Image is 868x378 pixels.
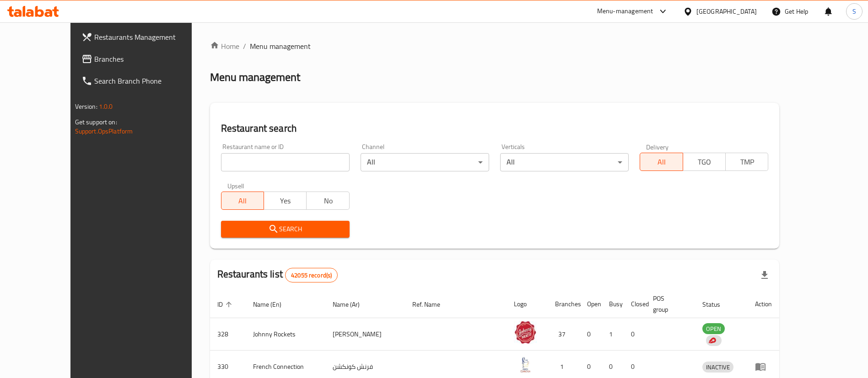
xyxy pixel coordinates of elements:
li: / [243,41,246,52]
span: Ref. Name [412,299,452,310]
span: OPEN [702,324,725,334]
h2: Menu management [210,70,300,85]
label: Delivery [646,144,669,150]
button: All [640,153,683,171]
a: Support.OpsPlatform [75,125,133,137]
th: Open [580,290,602,318]
td: 328 [210,318,246,351]
img: French Connection [514,353,537,376]
div: [GEOGRAPHIC_DATA] [696,6,757,16]
h2: Restaurants list [217,267,338,282]
a: Restaurants Management [74,26,216,48]
td: 1 [602,318,624,351]
div: Menu [755,361,772,372]
img: Johnny Rockets [514,321,537,344]
div: All [500,153,629,171]
span: Get support on: [75,116,117,128]
nav: breadcrumb [210,41,780,52]
button: TMP [725,153,768,171]
td: 0 [624,318,646,351]
span: Version: [75,101,97,112]
button: Search [221,221,350,238]
span: Status [702,299,732,310]
span: Name (En) [253,299,293,310]
div: Export file [754,264,776,286]
span: Yes [268,194,303,208]
span: POS group [653,293,684,315]
span: 42055 record(s) [286,271,337,280]
div: All [361,153,489,171]
span: S [852,6,856,16]
td: 0 [580,318,602,351]
th: Closed [624,290,646,318]
button: No [306,192,349,210]
input: Search for restaurant name or ID.. [221,153,350,171]
div: Menu-management [597,6,653,17]
td: [PERSON_NAME] [325,318,405,351]
span: Branches [94,53,208,64]
th: Logo [507,290,548,318]
a: Search Branch Phone [74,70,216,92]
th: Busy [602,290,624,318]
span: Search Branch Phone [94,75,208,86]
span: All [644,155,679,169]
span: All [225,194,260,208]
span: TMP [729,155,765,169]
h2: Restaurant search [221,122,769,135]
img: delivery hero logo [708,336,716,345]
span: No [310,194,345,208]
td: Johnny Rockets [246,318,326,351]
span: 1.0.0 [99,101,113,112]
span: Name (Ar) [333,299,372,310]
div: Total records count [285,268,338,282]
span: TGO [687,155,722,169]
button: TGO [683,153,726,171]
span: Restaurants Management [94,32,208,43]
span: INACTIVE [702,362,733,373]
button: All [221,192,264,210]
a: Home [210,41,239,52]
th: Action [748,290,779,318]
span: Menu management [250,41,311,52]
span: ID [217,299,235,310]
td: 37 [548,318,580,351]
label: Upsell [227,182,244,189]
a: Branches [74,48,216,70]
th: Branches [548,290,580,318]
div: Indicates that the vendor menu management has been moved to DH Catalog service [706,335,722,346]
span: Search [228,224,342,235]
button: Yes [264,192,307,210]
